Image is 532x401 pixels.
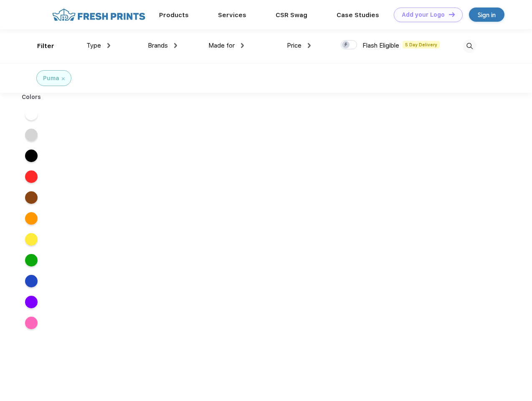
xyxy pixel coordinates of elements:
[174,43,177,48] img: dropdown.png
[463,39,476,53] img: desktop_search.svg
[208,42,235,49] span: Made for
[241,43,244,48] img: dropdown.png
[86,42,101,49] span: Type
[43,74,59,83] div: Puma
[469,8,504,22] a: Sign in
[449,12,455,17] img: DT
[62,77,65,80] img: filter_cancel.svg
[107,43,110,48] img: dropdown.png
[218,11,246,19] a: Services
[148,42,168,49] span: Brands
[362,42,399,49] span: Flash Eligible
[276,11,307,19] a: CSR Swag
[159,11,189,19] a: Products
[37,41,54,51] div: Filter
[287,42,301,49] span: Price
[478,10,496,20] div: Sign in
[50,8,148,22] img: fo%20logo%202.webp
[402,11,445,18] div: Add your Logo
[403,41,440,48] span: 5 Day Delivery
[15,93,48,102] div: Colors
[308,43,311,48] img: dropdown.png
